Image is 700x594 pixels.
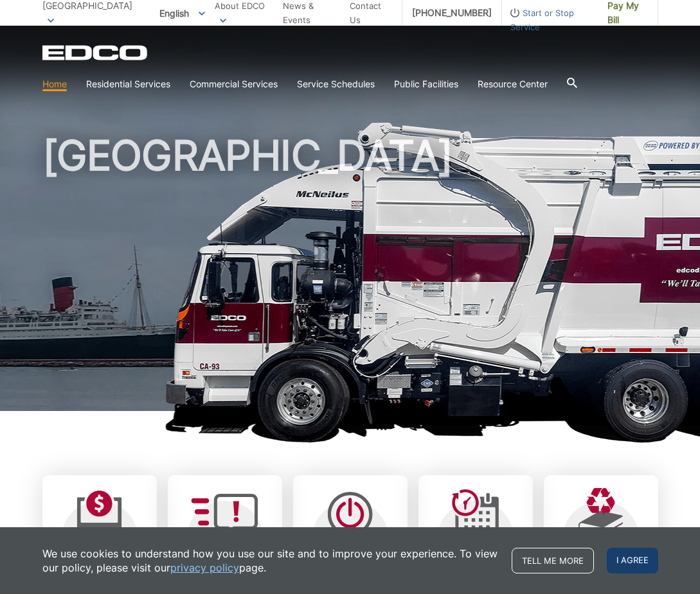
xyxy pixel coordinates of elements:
span: English [150,3,215,24]
a: Residential Services [86,77,170,91]
a: Service Schedules [297,77,375,91]
a: Commercial Services [190,77,278,91]
a: Home [42,77,67,91]
a: EDCD logo. Return to the homepage. [42,45,149,60]
a: Tell me more [512,548,594,573]
span: I agree [607,548,658,573]
p: We use cookies to understand how you use our site and to improve your experience. To view our pol... [42,546,499,575]
h1: [GEOGRAPHIC_DATA] [42,135,658,417]
a: privacy policy [170,561,239,575]
a: Public Facilities [394,77,458,91]
a: Resource Center [478,77,548,91]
